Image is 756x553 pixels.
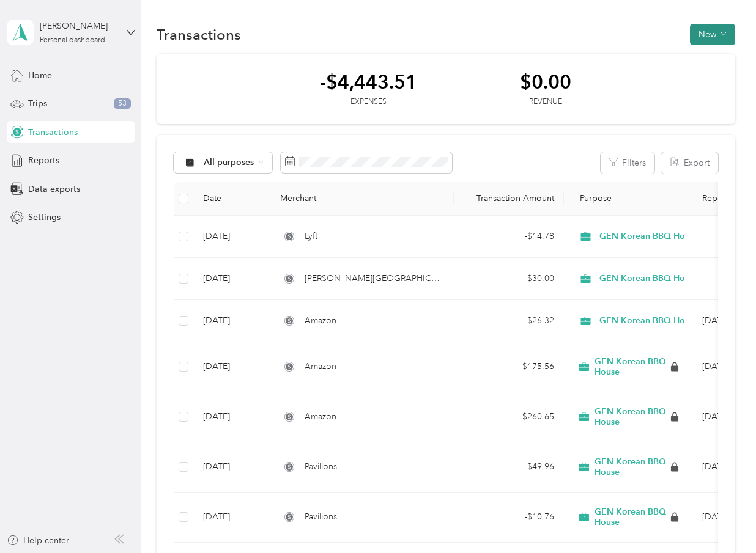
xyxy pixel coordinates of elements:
div: -$4,443.51 [320,71,417,92]
span: Purpose [574,193,612,203]
div: - $49.96 [464,460,554,474]
span: GEN Korean BBQ House [595,507,669,528]
th: Date [193,182,270,216]
span: Amazon [305,410,336,423]
div: - $10.76 [464,510,554,524]
span: Pavilions [305,460,337,474]
span: Reports [28,154,59,167]
div: - $260.65 [464,410,554,423]
span: Trips [28,97,47,110]
td: [DATE] [193,258,270,300]
td: [DATE] [193,392,270,442]
td: [DATE] [193,493,270,543]
button: Export [661,152,718,174]
div: Personal dashboard [40,37,105,44]
span: Pavilions [305,510,337,524]
span: 53 [114,98,131,109]
button: Filters [601,152,654,174]
div: Expenses [320,97,417,108]
td: [DATE] [193,300,270,342]
span: GEN Korean BBQ House [595,356,669,378]
td: [DATE] [193,342,270,392]
span: Data exports [28,183,80,196]
span: [PERSON_NAME][GEOGRAPHIC_DATA]-[GEOGRAPHIC_DATA] [305,272,444,285]
td: [DATE] [193,216,270,258]
span: GEN Korean BBQ House [599,272,699,285]
span: Home [28,69,52,82]
span: Transactions [28,126,78,139]
th: Merchant [270,182,454,216]
iframe: Everlance-gr Chat Button Frame [687,485,756,553]
div: - $26.32 [464,314,554,328]
td: [DATE] [193,442,270,493]
span: Amazon [305,360,336,373]
button: Help center [7,534,69,547]
div: Revenue [520,97,571,108]
span: GEN Korean BBQ House [599,230,699,243]
span: GEN Korean BBQ House [595,406,669,428]
div: $0.00 [520,71,571,92]
div: - $30.00 [464,272,554,285]
span: GEN Korean BBQ House [599,314,699,328]
div: - $175.56 [464,360,554,373]
button: New [690,24,735,45]
div: - $14.78 [464,230,554,243]
span: GEN Korean BBQ House [595,456,669,478]
div: [PERSON_NAME] [40,20,116,32]
span: Amazon [305,314,336,328]
span: All purposes [204,158,254,167]
span: Settings [28,211,61,224]
th: Transaction Amount [454,182,564,216]
span: Lyft [305,230,317,243]
h1: Transactions [157,28,241,41]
